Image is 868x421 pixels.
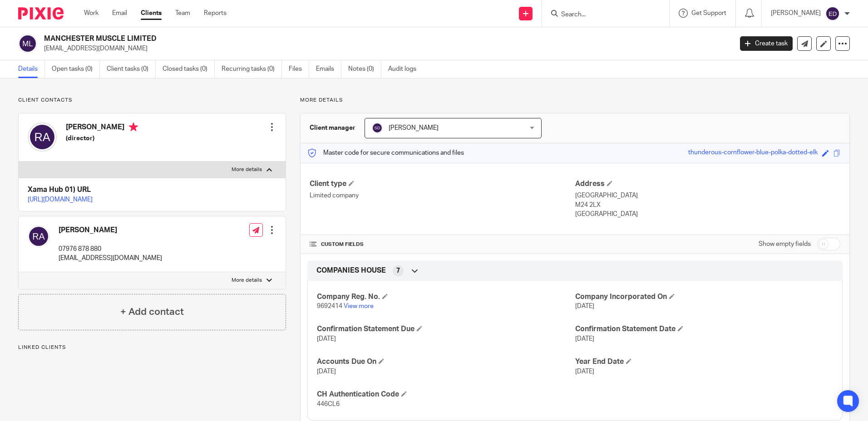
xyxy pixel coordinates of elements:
h4: Address [575,179,840,189]
p: [GEOGRAPHIC_DATA] [575,191,840,200]
p: [EMAIL_ADDRESS][DOMAIN_NAME] [59,254,162,263]
h3: Client manager [310,123,355,132]
p: [PERSON_NAME] [771,9,821,18]
h4: Client type [310,179,575,189]
a: Files [289,60,309,78]
span: 9692414 [317,303,342,309]
p: Client contacts [18,97,286,104]
h4: + Add contact [120,305,184,319]
span: [DATE] [575,368,594,375]
p: More details [232,166,262,173]
span: [DATE] [575,336,594,342]
img: svg%3E [18,34,37,53]
span: 446CL6 [317,401,340,407]
a: Create task [740,36,793,51]
a: [URL][DOMAIN_NAME] [28,196,93,203]
span: [PERSON_NAME] [389,125,439,131]
h4: Year End Date [575,357,833,367]
p: [EMAIL_ADDRESS][DOMAIN_NAME] [44,44,726,53]
img: svg%3E [825,6,840,21]
p: Linked clients [18,344,286,351]
div: thunderous-cornflower-blue-polka-dotted-elk [688,148,818,158]
a: Reports [204,9,227,18]
h4: [PERSON_NAME] [66,122,138,134]
p: [GEOGRAPHIC_DATA] [575,210,840,219]
a: Closed tasks (0) [163,60,215,78]
h4: Accounts Due On [317,357,575,367]
input: Search [560,11,642,19]
p: M24 2LX [575,201,840,210]
a: Open tasks (0) [52,60,100,78]
h2: MANCHESTER MUSCLE LIMITED [44,34,590,44]
h4: Xama Hub 01) URL [28,185,276,195]
h4: Company Reg. No. [317,292,575,302]
h4: Company Incorporated On [575,292,833,302]
h4: CH Authentication Code [317,390,575,399]
span: Get Support [691,10,726,16]
img: Pixie [18,7,64,20]
img: svg%3E [28,122,57,152]
a: Recurring tasks (0) [222,60,282,78]
span: [DATE] [317,368,336,375]
a: Clients [141,9,162,18]
p: Master code for secure communications and files [307,148,464,157]
a: Audit logs [388,60,423,78]
h5: (director) [66,134,138,143]
img: svg%3E [28,225,49,247]
i: Primary [129,122,138,132]
a: View more [344,303,374,309]
h4: Confirmation Statement Date [575,324,833,334]
span: [DATE] [317,336,336,342]
span: COMPANIES HOUSE [316,266,386,275]
p: Limited company [310,191,575,200]
h4: [PERSON_NAME] [59,225,162,235]
p: More details [232,277,262,284]
p: More details [300,97,850,104]
a: Details [18,60,45,78]
h4: CUSTOM FIELDS [310,241,575,248]
a: Emails [316,60,341,78]
a: Email [112,9,127,18]
img: svg%3E [372,122,383,133]
a: Team [175,9,190,18]
a: Work [84,9,99,18]
p: 07976 878 880 [59,245,162,254]
h4: Confirmation Statement Due [317,324,575,334]
a: Notes (0) [348,60,381,78]
span: [DATE] [575,303,594,309]
a: Client tasks (0) [107,60,156,78]
span: 7 [396,266,400,275]
label: Show empty fields [759,240,811,249]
